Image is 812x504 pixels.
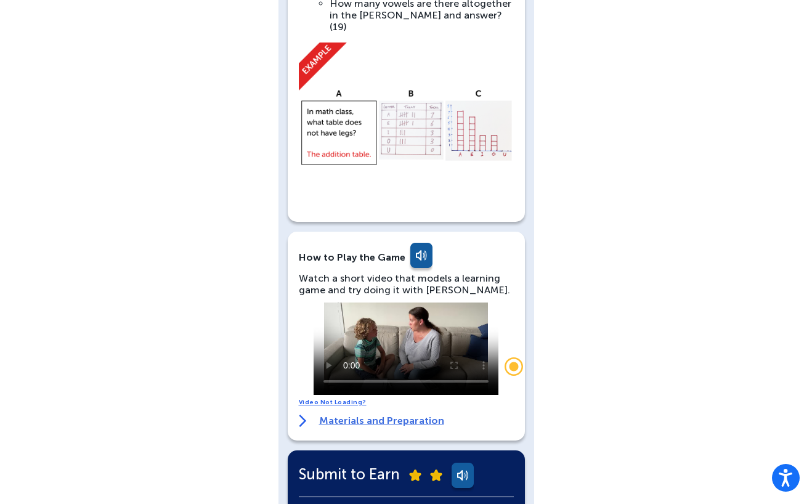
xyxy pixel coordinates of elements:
[299,43,514,211] img: Final_Monday_English.png
[299,272,514,296] div: Watch a short video that models a learning game and try doing it with [PERSON_NAME].
[299,251,405,263] div: How to Play the Game
[299,415,307,427] img: right-arrow.svg
[299,399,367,406] a: Video Not Loading?
[299,468,400,480] span: Submit to Earn
[501,354,526,379] div: Trigger Stonly widget
[299,415,444,427] a: Materials and Preparation
[409,469,421,481] img: submit-star.png
[430,469,442,481] img: submit-star.png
